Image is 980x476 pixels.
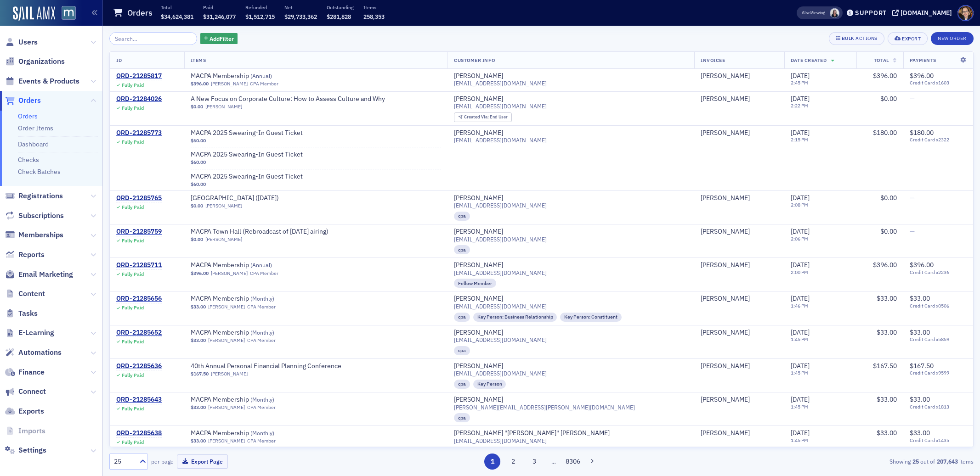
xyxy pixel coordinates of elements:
span: A New Focus on Corporate Culture: How to Assess Culture and Why [191,95,385,103]
span: Molly Lerche [701,95,778,103]
a: [PERSON_NAME] [454,129,503,137]
a: Checks [18,156,39,164]
div: ORD-21285656 [116,295,162,303]
span: [DATE] [791,129,810,137]
a: [PERSON_NAME] [701,396,750,404]
span: $167.50 [873,362,897,370]
a: [PERSON_NAME] [701,295,750,303]
span: Richard Nudelman [701,362,778,370]
div: Fully Paid [122,139,144,145]
span: Keisha Whaley [701,129,778,137]
span: Exports [18,406,44,416]
span: MACPA Membership [191,429,306,437]
span: MACPA 2025 Swearing-In Guest Ticket [191,173,306,181]
time: 1:46 PM [791,302,808,309]
div: cpa [454,313,470,322]
span: Avonette Blanding [701,295,778,303]
div: [PERSON_NAME] [454,95,503,103]
span: [DATE] [791,194,810,202]
span: MACPA Membership [191,329,306,337]
a: Subscriptions [5,211,64,221]
div: CPA Member [247,404,276,410]
p: Net [284,4,317,11]
a: Tasks [5,308,38,319]
div: Key Person: Constituent [560,313,622,322]
a: [PERSON_NAME] [701,72,750,80]
div: [DOMAIN_NAME] [901,9,952,17]
div: Export [902,36,921,41]
button: Export Page [177,454,228,469]
span: $0.00 [880,194,897,202]
div: CPA Member [247,304,276,310]
a: ORD-21285765 [116,194,162,202]
span: $396.00 [910,261,934,269]
a: MACPA 2025 Swearing-In Guest Ticket [191,129,306,137]
input: Search… [109,32,197,45]
a: ORD-21285643 [116,396,162,404]
a: Order Items [18,124,53,132]
a: Settings [5,445,46,455]
div: [PERSON_NAME] [454,261,503,269]
span: Total [874,57,889,63]
span: $1,512,715 [245,13,275,20]
span: Registrations [18,191,63,201]
a: Dashboard [18,140,49,148]
a: [PERSON_NAME] [701,362,750,370]
a: Exports [5,406,44,416]
a: [PERSON_NAME] [701,129,750,137]
span: MACPA Membership [191,295,306,303]
div: Fellow Member [454,279,496,288]
div: cpa [454,380,470,389]
span: $60.00 [191,181,206,187]
button: Export [888,32,928,45]
span: [DATE] [791,72,810,80]
a: Imports [5,426,45,436]
span: $396.00 [873,261,897,269]
div: cpa [454,245,470,254]
span: $60.00 [191,138,206,144]
span: Credit Card x2322 [910,137,967,143]
span: $33.00 [910,395,930,403]
span: Credit Card x1813 [910,404,967,410]
a: ORD-21284026 [116,95,162,103]
img: SailAMX [13,6,55,21]
button: 8306 [565,454,581,470]
span: ( Monthly ) [250,295,274,302]
span: Connect [18,386,46,397]
span: Customer Info [454,57,495,63]
time: 1:45 PM [791,370,808,376]
a: Orders [5,95,41,106]
span: Tasks [18,308,38,319]
p: Total [161,4,193,11]
span: Events & Products [18,76,79,86]
span: $34,624,381 [161,13,193,20]
p: Paid [203,4,236,11]
div: Support [855,9,887,17]
span: 258,353 [363,13,385,20]
span: ( Annual ) [250,261,272,269]
a: Content [5,289,45,299]
span: Credit Card x1603 [910,80,967,86]
span: Kelly Brown [830,8,839,18]
span: $33.00 [877,328,897,336]
span: [PERSON_NAME][EMAIL_ADDRESS][PERSON_NAME][DOMAIN_NAME] [454,404,635,411]
a: ORD-21285773 [116,129,162,137]
a: Memberships [5,230,63,240]
a: ORD-21285817 [116,72,162,80]
span: Organizations [18,56,65,67]
a: [PERSON_NAME] [701,95,750,103]
a: MACPA Membership (Monthly) [191,329,306,337]
a: [PERSON_NAME] [208,337,245,343]
a: MACPA Membership (Monthly) [191,295,306,303]
a: ORD-21285759 [116,228,162,236]
a: [PERSON_NAME] [701,429,750,437]
time: 2:06 PM [791,235,808,242]
span: MACPA Town Hall (September 2025) [191,194,306,202]
span: Email Marketing [18,269,73,280]
time: 2:22 PM [791,102,808,109]
a: [PERSON_NAME] [454,72,503,80]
